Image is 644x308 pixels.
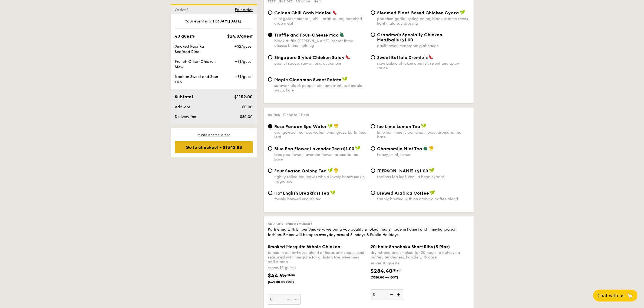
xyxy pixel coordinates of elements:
div: slow baked chicken drumlet, sweet and spicy sauce [377,61,469,70]
div: blue pea flower, lavender flower, aromatic tea base [275,152,366,162]
span: Ispahan Sweet and Sour Fish [175,74,219,84]
span: Chat with us [597,293,625,298]
span: $44.95 [268,273,286,279]
span: Chamomile Mint Tea [377,146,422,151]
span: [PERSON_NAME] [377,168,414,173]
span: Four Season Oolong Tea [275,168,327,173]
div: brined in our in-house blend of herbs and spices, and seasoned with mesquite for a distinctive sw... [268,251,366,264]
input: Chamomile Mint Teahoney, mint, lemon [371,146,375,151]
div: orange-scented rose water, lemongrass, kaffir lime leaf [275,130,366,139]
span: Golden Chili Crab Mantou [275,10,332,15]
strong: [DATE] [229,19,242,24]
span: Choose 1 item [283,113,309,117]
input: Blue Pea Flower Lavender Tea+$1.00blue pea flower, lavender flower, aromatic tea base [268,146,272,151]
div: sarawak black pepper, cinnamon-infused maple syrup, kale [275,83,366,93]
span: Add-ons: Ember Smokery [268,222,313,226]
img: icon-vegan.f8ff3823.svg [430,190,435,195]
div: dry rubbed and smoked for 20 hours to achieve a buttery tenderness, handle with care [371,251,469,260]
span: Drinks [268,113,280,117]
div: peanut sauce, raw onions, cucumber [275,61,366,66]
img: icon-spicy.37a8142b.svg [428,55,433,60]
img: icon-chef-hat.a58ddaea.svg [429,146,434,151]
div: serves 10 guests [371,261,469,266]
span: Smoked Mesquite Whole Chicken [268,244,341,250]
span: +$1.00 [340,146,355,151]
span: 20-hour Sanchoku Short Ribs (3 Ribs) [371,244,450,250]
div: cauliflower, mushroom pink sauce [377,44,469,48]
span: Truffle and Four-Cheese Mac [275,32,339,38]
span: French Onion Chicken Stew [175,59,216,69]
span: $80.00 [240,114,253,119]
span: Steamed Plant-Based Chicken Gyoza [377,10,459,15]
span: +$1.00 [414,168,428,173]
span: +$1.00 [399,37,413,42]
input: Truffle and Four-Cheese Macblack truffle [PERSON_NAME], secret three-cheese blend, nutmeg [268,33,272,37]
div: + Add another order [175,133,253,137]
span: $284.40 [371,268,393,275]
div: 40 guests [175,33,195,40]
img: icon-vegan.f8ff3823.svg [328,124,333,129]
span: Blue Pea Flower Lavender Tea [275,146,340,151]
img: icon-spicy.37a8142b.svg [345,55,350,60]
span: Rose Pandan Spa Water [275,124,327,129]
input: Maple Cinnamon Sweet Potatosarawak black pepper, cinnamon-infused maple syrup, kale [268,77,272,82]
div: freshly brewed english tea [275,197,366,201]
img: icon-vegetarian.fe4039eb.svg [423,146,428,151]
span: Maple Cinnamon Sweet Potato [275,77,342,82]
img: icon-chef-hat.a58ddaea.svg [334,168,339,173]
span: /item [393,269,402,273]
input: Ice Lime Lemon Tealime leaf, lime juice, lemon juice, aromatic tea base [371,124,375,129]
input: Golden Chili Crab Mantoumini golden mantou, chilli crab sauce, poached crab meat [268,11,272,15]
img: icon-reduce.1d2dbef1.svg [284,294,292,304]
div: Partnering with Ember Smokery, we bring you quality smoked meats made in honest and time-honoured... [268,227,469,238]
span: /item [286,273,295,277]
div: Go to checkout - $1342.88 [175,141,253,153]
span: Edit order [235,8,253,12]
img: icon-chef-hat.a58ddaea.svg [334,124,339,129]
div: black truffle [PERSON_NAME], secret three-cheese blend, nutmeg [275,39,366,48]
span: Delivery fee [175,114,196,119]
span: +$1/guest [235,59,253,64]
div: $24.8/guest [227,33,253,40]
input: Rose Pandan Spa Waterorange-scented rose water, lemongrass, kaffir lime leaf [268,124,272,129]
span: Sweet Buffalo Drumlets [377,55,428,60]
img: icon-vegan.f8ff3823.svg [429,168,434,173]
span: Subtotal [175,94,193,99]
img: icon-add.58712e84.svg [395,290,403,300]
span: Singapore Styled Chicken Satay [275,55,345,60]
div: Your event is at , . [175,19,253,29]
input: Singapore Styled Chicken Sataypeanut sauce, raw onions, cucumber [268,55,272,60]
strong: 11:30AM [213,19,228,24]
img: icon-reduce.1d2dbef1.svg [387,290,395,300]
div: rooibos tea leaf, vanilla bean extract [377,175,469,179]
div: tightly rolled tea leaves with a lovely honeysuckle fragrance [275,175,366,184]
span: Order 1 [175,8,191,12]
input: Steamed Plant-Based Chicken Gyozapoached garlic, spring onion, black sesame seeds, light mala soy... [371,11,375,15]
img: icon-vegan.f8ff3823.svg [342,77,348,82]
div: honey, mint, lemon [377,152,469,157]
img: icon-vegan.f8ff3823.svg [460,10,465,15]
span: Add-ons [175,105,191,109]
div: mini golden mantou, chilli crab sauce, poached crab meat [275,17,366,26]
span: ($310.00 w/ GST) [371,276,408,280]
img: icon-spicy.37a8142b.svg [332,10,337,15]
div: poached garlic, spring onion, black sesame seeds, light mala soy dipping [377,17,469,26]
span: $0.00 [242,105,253,109]
div: serves 10 guests [268,266,366,271]
button: Chat with us🦙 [593,290,638,302]
div: lime leaf, lime juice, lemon juice, aromatic tea base [377,130,469,139]
span: $1152.00 [234,94,253,99]
span: +$2/guest [234,44,253,49]
span: ($49.00 w/ GST) [268,280,305,284]
img: icon-add.58712e84.svg [292,294,300,304]
span: +$1/guest [235,74,253,79]
input: Grandma's Specialty Chicken Meatballs+$1.00cauliflower, mushroom pink sauce [371,33,375,37]
img: icon-vegan.f8ff3823.svg [328,168,333,173]
input: Hot English Breakfast Teafreshly brewed english tea [268,191,272,195]
input: Four Season Oolong Teatightly rolled tea leaves with a lovely honeysuckle fragrance [268,169,272,173]
span: Ice Lime Lemon Tea [377,124,421,129]
span: Grandma's Specialty Chicken Meatballs [377,32,442,42]
div: freshly brewed with an arabica coffee blend [377,197,469,201]
input: [PERSON_NAME]+$1.00rooibos tea leaf, vanilla bean extract [371,169,375,173]
span: Brewed Arabica Coffee [377,191,429,196]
